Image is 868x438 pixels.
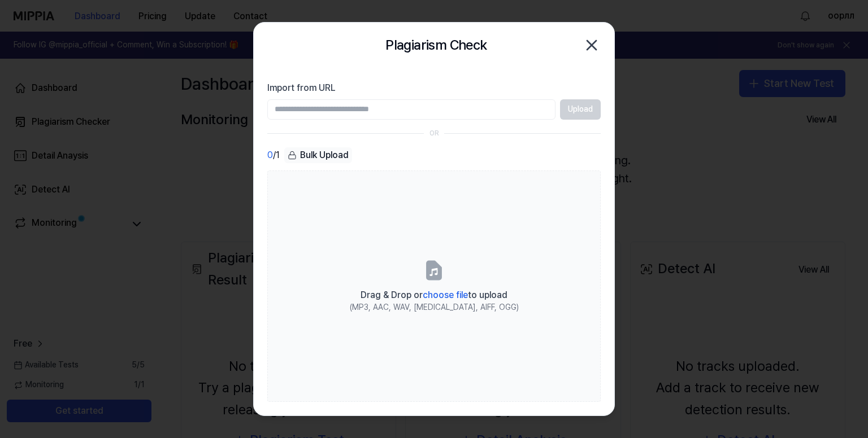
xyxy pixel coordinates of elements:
span: choose file [423,290,468,300]
button: Bulk Upload [284,147,352,164]
div: (MP3, AAC, WAV, [MEDICAL_DATA], AIFF, OGG) [350,302,519,313]
h2: Plagiarism Check [385,34,487,56]
div: Bulk Upload [284,147,352,163]
div: / 1 [267,147,280,164]
div: OR [429,129,439,138]
label: Import from URL [267,81,601,95]
span: Drag & Drop or to upload [361,290,507,300]
span: 0 [267,148,273,162]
